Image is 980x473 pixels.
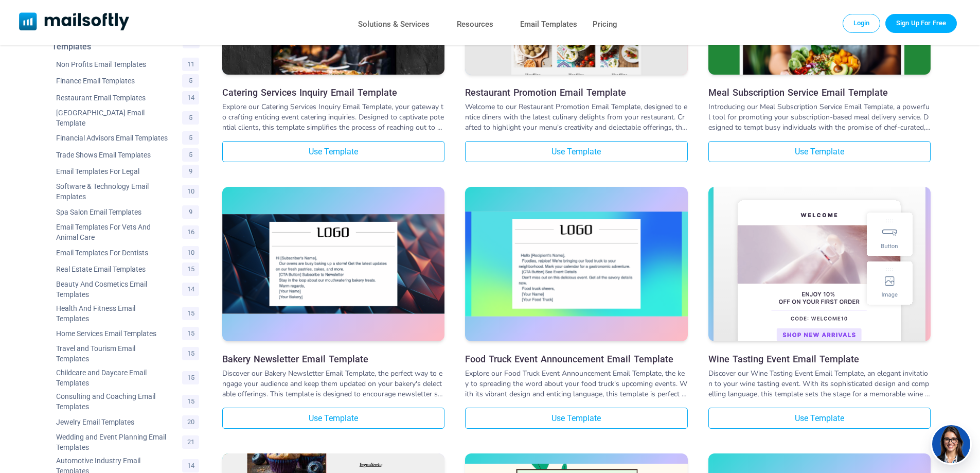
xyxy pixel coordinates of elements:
[222,187,444,344] a: Bakery Newsletter Email Template
[56,222,169,242] a: Category
[56,303,169,324] a: Category
[222,141,444,162] a: Use Template
[19,12,130,30] img: Mailsoftly Logo
[708,369,931,399] div: Discover our Wine Tasting Event Email Template, an elegant invitation to your wine tasting event....
[222,369,444,399] div: Discover our Bakery Newsletter Email Template, the perfect way to engage your audience and keep t...
[708,141,931,162] a: Use Template
[708,102,931,133] div: Introducing our Meal Subscription Service Email Template, a powerful tool for promoting your subs...
[56,133,169,143] a: Category
[222,408,444,429] a: Use Template
[222,87,444,98] a: Catering Services Inquiry Email Template
[708,154,931,374] img: Wine Tasting Event Email Template
[19,12,130,32] a: Mailsoftly
[56,76,169,86] a: Category
[56,248,169,258] a: Category
[56,108,169,128] a: Category
[885,14,957,32] a: Trial
[56,432,169,452] a: Category
[56,93,169,103] a: Category
[520,17,577,32] a: Email Templates
[56,367,169,388] a: Category
[56,279,169,300] a: Category
[465,354,687,364] a: Food Truck Event Announcement Email Template
[358,17,430,32] a: Solutions & Services
[56,328,169,339] a: Category
[465,408,687,429] a: Use Template
[56,391,169,412] a: Category
[593,17,617,32] a: Pricing
[222,102,444,133] div: Explore our Catering Services Inquiry Email Template, your gateway to crafting enticing event cat...
[457,17,493,32] a: Resources
[56,207,169,217] a: Category
[56,181,169,202] a: Category
[708,187,931,344] a: Wine Tasting Event Email Template
[465,212,687,317] img: Food Truck Event Announcement Email Template
[56,264,169,274] a: Category
[56,150,169,160] a: Category
[708,354,931,364] a: Wine Tasting Event Email Template
[465,87,687,98] a: Restaurant Promotion Email Template
[56,343,169,364] a: Category
[465,369,687,399] div: Explore our Food Truck Event Announcement Email Template, the key to spreading the word about you...
[56,417,169,427] a: Category
[708,408,931,429] a: Use Template
[708,87,931,98] a: Meal Subscription Service Email Template
[222,354,444,364] a: Bakery Newsletter Email Template
[222,214,444,313] img: Bakery Newsletter Email Template
[56,59,169,69] a: Category
[465,102,687,133] div: Welcome to our Restaurant Promotion Email Template, designed to entice diners with the latest cul...
[56,166,169,177] a: Category
[465,141,687,162] a: Use Template
[465,187,687,344] a: Food Truck Event Announcement Email Template
[931,425,972,463] img: agent
[843,14,881,32] a: Login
